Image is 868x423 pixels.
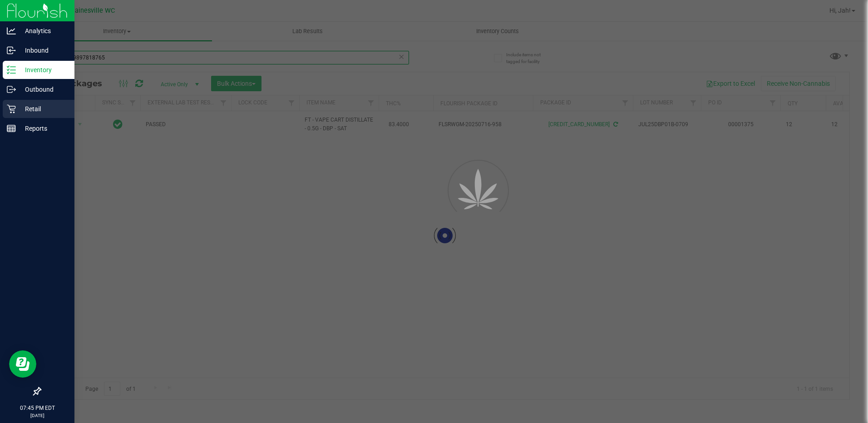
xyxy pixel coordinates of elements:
[16,84,70,95] p: Outbound
[4,412,70,419] p: [DATE]
[4,404,70,412] p: 07:45 PM EDT
[7,46,16,55] inline-svg: Inbound
[7,85,16,94] inline-svg: Outbound
[7,124,16,133] inline-svg: Reports
[7,26,16,35] inline-svg: Analytics
[7,65,16,74] inline-svg: Inventory
[16,25,70,36] p: Analytics
[9,350,36,378] iframe: Resource center
[16,64,70,75] p: Inventory
[16,103,70,114] p: Retail
[16,45,70,56] p: Inbound
[7,104,16,113] inline-svg: Retail
[16,123,70,134] p: Reports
